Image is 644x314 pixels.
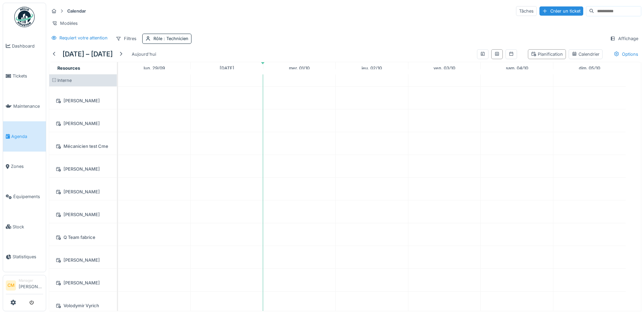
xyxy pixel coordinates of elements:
[3,91,46,121] a: Maintenance
[432,64,457,73] a: 3 octobre 2025
[3,61,46,91] a: Tickets
[3,181,46,212] a: Équipements
[14,7,35,27] img: Badge_color-CXgf-gQk.svg
[53,256,113,264] div: [PERSON_NAME]
[53,279,113,287] div: [PERSON_NAME]
[3,212,46,242] a: Stock
[11,133,43,140] span: Agenda
[13,103,43,109] span: Maintenance
[57,78,72,83] span: Interne
[65,8,89,14] strong: Calendar
[360,64,384,73] a: 2 octobre 2025
[12,43,43,49] span: Dashboard
[539,6,583,16] div: Créer un ticket
[3,152,46,182] a: Zones
[142,64,167,73] a: 29 septembre 2025
[59,35,108,41] div: Requiert votre attention
[218,64,236,73] a: 30 septembre 2025
[6,278,43,294] a: CM Manager[PERSON_NAME]
[153,35,188,42] div: Rôle
[3,242,46,272] a: Statistiques
[53,165,113,173] div: [PERSON_NAME]
[53,142,113,151] div: Mécanicien test Cme
[53,188,113,196] div: [PERSON_NAME]
[516,6,537,16] div: Tâches
[13,73,43,79] span: Tickets
[62,50,113,58] h5: [DATE] – [DATE]
[3,121,46,152] a: Agenda
[6,280,16,291] li: CM
[607,34,641,43] div: Affichage
[504,64,530,73] a: 4 octobre 2025
[19,278,43,283] div: Manager
[162,36,188,41] span: : Technicien
[113,34,140,43] div: Filtres
[531,51,563,57] div: Planification
[611,49,641,59] div: Options
[53,233,113,242] div: Q Team fabrice
[287,64,311,73] a: 1 octobre 2025
[53,301,113,310] div: Volodymir Vyrich
[577,64,602,73] a: 5 octobre 2025
[53,210,113,219] div: [PERSON_NAME]
[19,278,43,293] li: [PERSON_NAME]
[13,193,43,200] span: Équipements
[49,18,81,28] div: Modèles
[3,31,46,61] a: Dashboard
[57,66,80,71] span: Resources
[13,224,43,230] span: Stock
[572,51,600,57] div: Calendrier
[13,254,43,260] span: Statistiques
[129,50,159,59] div: Aujourd'hui
[53,97,113,105] div: [PERSON_NAME]
[11,163,43,170] span: Zones
[53,119,113,128] div: [PERSON_NAME]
